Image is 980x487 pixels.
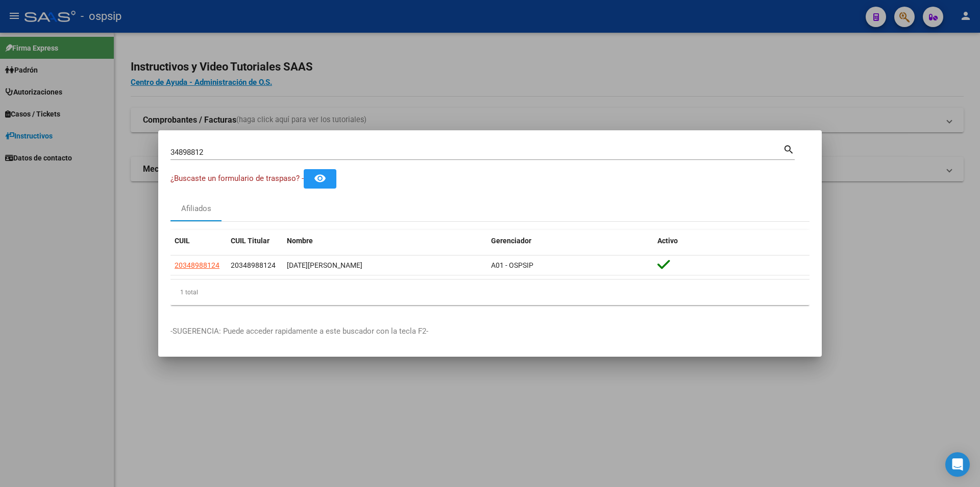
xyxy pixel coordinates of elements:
[491,237,531,245] span: Gerenciador
[653,230,810,252] datatable-header-cell: Activo
[175,237,190,245] span: CUIL
[491,261,533,269] span: A01 - OSPSIP
[170,326,810,337] p: -SUGERENCIA: Puede acceder rapidamente a este buscador con la tecla F2-
[170,230,227,252] datatable-header-cell: CUIL
[175,261,219,269] span: 20348988124
[170,280,810,305] div: 1 total
[283,230,487,252] datatable-header-cell: Nombre
[287,260,483,271] div: [DATE][PERSON_NAME]
[170,174,304,183] span: ¿Buscaste un formulario de traspaso? -
[231,261,276,269] span: 20348988124
[314,172,326,184] mat-icon: remove_red_eye
[945,452,970,477] div: Open Intercom Messenger
[181,203,211,215] div: Afiliados
[231,237,269,245] span: CUIL Titular
[287,237,313,245] span: Nombre
[657,237,678,245] span: Activo
[783,143,795,155] mat-icon: search
[487,230,653,252] datatable-header-cell: Gerenciador
[227,230,283,252] datatable-header-cell: CUIL Titular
